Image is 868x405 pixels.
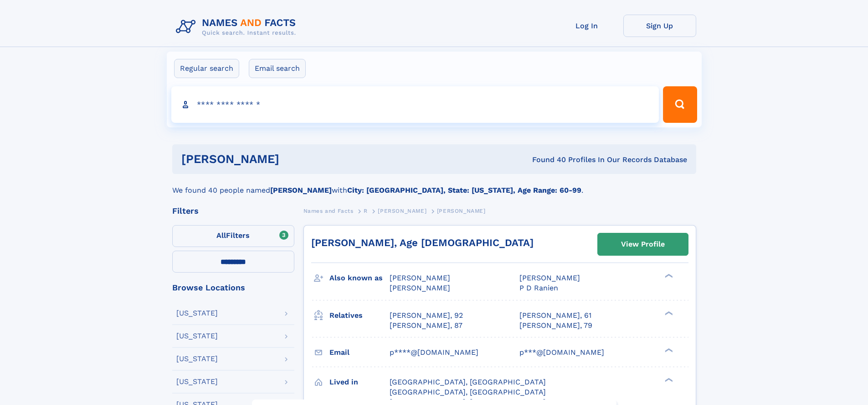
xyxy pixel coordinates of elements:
[176,378,218,385] div: [US_STATE]
[623,15,696,37] a: Sign Up
[598,233,688,255] a: View Profile
[663,86,697,123] button: Search Button
[181,153,406,165] h1: [PERSON_NAME]
[663,347,673,353] div: ❯
[390,274,450,282] span: [PERSON_NAME]
[378,205,426,216] a: [PERSON_NAME]
[519,321,592,331] a: [PERSON_NAME], 79
[364,205,368,216] a: R
[519,348,604,357] span: p***@[DOMAIN_NAME]
[216,231,226,240] span: All
[663,273,673,279] div: ❯
[303,205,354,216] a: Names and Facts
[663,310,673,316] div: ❯
[519,284,558,292] span: P D Ranien
[172,284,294,292] div: Browse Locations
[311,237,534,248] a: [PERSON_NAME], Age [DEMOGRAPHIC_DATA]
[172,225,294,247] label: Filters
[172,174,696,196] div: We found 40 people named with .
[390,388,546,396] span: [GEOGRAPHIC_DATA], [GEOGRAPHIC_DATA]
[378,208,426,214] span: [PERSON_NAME]
[390,378,546,386] span: [GEOGRAPHIC_DATA], [GEOGRAPHIC_DATA]
[270,186,332,195] b: [PERSON_NAME]
[172,15,303,39] img: Logo Names and Facts
[329,270,390,286] h3: Also known as
[437,208,486,214] span: [PERSON_NAME]
[171,86,659,123] input: search input
[249,59,306,78] label: Email search
[329,308,390,323] h3: Relatives
[390,321,462,331] a: [PERSON_NAME], 87
[663,377,673,383] div: ❯
[172,207,294,215] div: Filters
[550,15,623,37] a: Log In
[621,234,665,255] div: View Profile
[174,59,239,78] label: Regular search
[390,284,450,292] span: [PERSON_NAME]
[176,355,218,363] div: [US_STATE]
[347,186,581,195] b: City: [GEOGRAPHIC_DATA], State: [US_STATE], Age Range: 60-99
[176,332,218,340] div: [US_STATE]
[364,208,368,214] span: R
[406,155,687,165] div: Found 40 Profiles In Our Records Database
[519,274,580,282] span: [PERSON_NAME]
[329,345,390,360] h3: Email
[519,310,591,321] a: [PERSON_NAME], 61
[390,310,463,321] a: [PERSON_NAME], 92
[176,310,218,317] div: [US_STATE]
[329,374,390,390] h3: Lived in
